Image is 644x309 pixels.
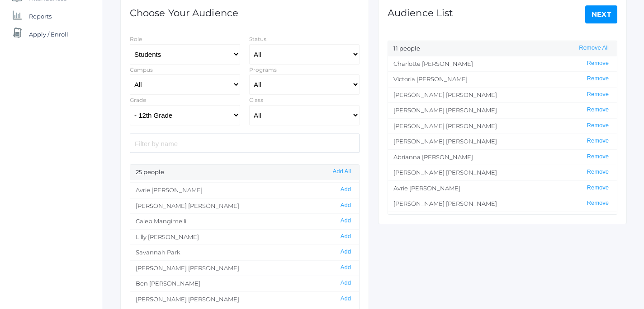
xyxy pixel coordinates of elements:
[130,213,359,229] li: Caleb Mangimelli
[130,244,359,260] li: Savannah Park
[338,279,354,287] button: Add
[130,165,359,180] div: 25 people
[130,8,238,18] h1: Choose Your Audience
[130,291,359,307] li: [PERSON_NAME] [PERSON_NAME]
[130,97,146,103] label: Grade
[584,106,611,114] button: Remove
[29,7,52,25] span: Reports
[130,66,153,73] label: Campus
[584,184,611,192] button: Remove
[338,248,354,256] button: Add
[130,276,359,291] li: Ben [PERSON_NAME]
[388,102,617,118] li: [PERSON_NAME] [PERSON_NAME]
[388,56,617,72] li: Charlotte [PERSON_NAME]
[130,36,142,42] label: Role
[130,134,360,153] input: Filter by name
[249,36,266,42] label: Status
[130,182,359,198] li: Avrie [PERSON_NAME]
[338,264,354,272] button: Add
[388,8,453,18] h1: Audience List
[388,180,617,196] li: Avrie [PERSON_NAME]
[584,168,611,176] button: Remove
[338,186,354,194] button: Add
[584,91,611,98] button: Remove
[388,118,617,134] li: [PERSON_NAME] [PERSON_NAME]
[29,25,68,43] span: Apply / Enroll
[338,202,354,209] button: Add
[388,87,617,103] li: [PERSON_NAME] [PERSON_NAME]
[584,60,611,67] button: Remove
[576,44,611,52] button: Remove All
[584,199,611,207] button: Remove
[584,153,611,161] button: Remove
[388,196,617,212] li: [PERSON_NAME] [PERSON_NAME]
[388,149,617,165] li: Abrianna [PERSON_NAME]
[130,229,359,245] li: Lilly [PERSON_NAME]
[388,71,617,87] li: Victoria [PERSON_NAME]
[388,212,617,227] li: Lilly [PERSON_NAME]
[584,75,611,83] button: Remove
[338,217,354,225] button: Add
[388,134,617,149] li: [PERSON_NAME] [PERSON_NAME]
[388,41,617,56] div: 11 people
[249,97,263,103] label: Class
[330,168,354,175] button: Add All
[130,260,359,276] li: [PERSON_NAME] [PERSON_NAME]
[249,66,277,73] label: Programs
[585,5,618,23] a: Next
[388,165,617,180] li: [PERSON_NAME] [PERSON_NAME]
[338,295,354,303] button: Add
[584,122,611,129] button: Remove
[584,137,611,145] button: Remove
[130,198,359,214] li: [PERSON_NAME] [PERSON_NAME]
[338,233,354,240] button: Add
